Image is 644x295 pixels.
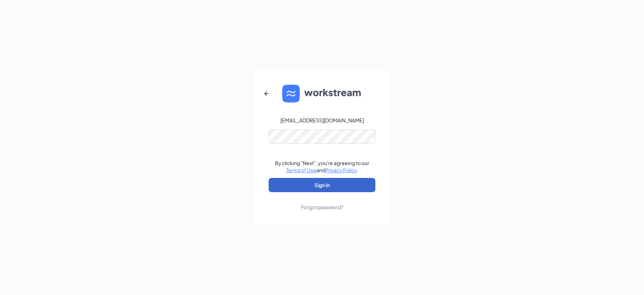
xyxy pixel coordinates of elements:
button: Sign In [269,178,375,192]
div: [EMAIL_ADDRESS][DOMAIN_NAME] [280,117,364,124]
img: WS logo and Workstream text [282,85,362,102]
a: Forgot password? [301,192,343,211]
svg: ArrowLeftNew [262,89,271,98]
a: Privacy Policy [325,167,357,173]
button: ArrowLeftNew [258,85,275,102]
div: By clicking "Next", you're agreeing to our and . [275,159,369,174]
a: Terms of Use [286,167,316,173]
div: Forgot password? [301,204,343,211]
